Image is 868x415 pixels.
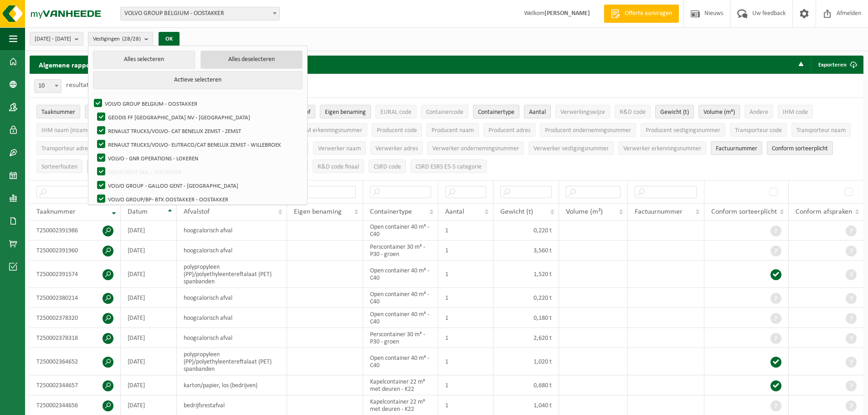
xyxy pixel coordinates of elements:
button: Vestigingen(28/28) [88,32,153,46]
strong: [PERSON_NAME] [544,10,590,17]
label: VOLVO - GNR OPERATIONS - LOKEREN [95,151,302,165]
td: Perscontainer 30 m³ - P30 - groen [363,328,438,348]
span: Gewicht (t) [660,109,689,116]
span: IHM code [783,109,808,116]
span: VOLVO GROUP BELGIUM - OOSTAKKER [121,7,279,20]
button: CSRD ESRS E5-5 categorieCSRD ESRS E5-5 categorie: Activate to sort [411,159,487,173]
td: [DATE] [121,348,177,375]
td: 3,560 t [493,241,559,261]
span: R&D code [620,109,646,116]
td: 1 [438,375,493,395]
span: [DATE] - [DATE] [35,32,71,46]
button: OK [159,32,180,46]
button: SorteerfoutenSorteerfouten: Activate to sort [36,159,82,173]
td: T250002391960 [30,241,121,261]
span: IHM erkenningsnummer [300,127,362,134]
td: Open container 40 m³ - C40 [363,348,438,375]
h2: Algemene rapportering [30,56,121,74]
span: Producent code [377,127,417,134]
span: Andere [750,109,768,116]
td: Kapelcontainer 22 m³ met deuren - K22 [363,375,438,395]
button: Transporteur adresTransporteur adres: Activate to sort [36,141,95,155]
span: Verwerkingswijze [560,109,605,116]
td: 1 [438,220,493,241]
span: CSRD ESRS E5-5 categorie [416,164,482,170]
span: Taaknummer [36,208,76,215]
td: polypropyleen (PP)/polyethyleentereftalaat (PET) spanbanden [177,261,287,288]
span: Verwerker ondernemingsnummer [432,145,519,152]
button: VerwerkingswijzeVerwerkingswijze: Activate to sort [555,105,610,118]
td: Open container 40 m³ - C40 [363,261,438,288]
button: CSRD codeCSRD code: Activate to sort [369,159,406,173]
button: R&D codeR&amp;D code: Activate to sort [615,105,651,118]
button: EURAL codeEURAL code: Activate to sort [375,105,416,118]
td: 1 [438,308,493,328]
label: VOLVO GROUP/BP- BTX OOSTAKKER - OOSTAKKER [95,192,302,206]
span: Transporteur naam [796,127,846,134]
td: polypropyleen (PP)/polyethyleentereftalaat (PET) spanbanden [177,348,287,375]
td: [DATE] [121,375,177,395]
td: 2,620 t [493,328,559,348]
button: Alles deselecteren [200,51,303,69]
button: Producent ondernemingsnummerProducent ondernemingsnummer: Activate to sort [540,123,636,137]
span: Vestigingen [93,32,141,46]
td: T250002391986 [30,220,121,241]
td: hoogcalorisch afval [177,288,287,308]
span: Datum [128,208,148,215]
label: VOLVO GENT SML - OOSTAKKER [95,165,302,179]
span: Verwerker naam [318,145,361,152]
span: Aantal [445,208,464,215]
span: Containertype [478,109,514,116]
td: 0,680 t [493,375,559,395]
label: resultaten weergeven [66,82,131,89]
td: hoogcalorisch afval [177,328,287,348]
button: Exporteren [811,56,863,74]
span: Sorteerfouten [41,164,77,170]
button: Producent codeProducent code: Activate to sort [372,123,422,137]
td: 0,220 t [493,220,559,241]
span: Offerte aanvragen [622,9,674,18]
td: 1 [438,328,493,348]
span: 10 [35,80,61,92]
td: T250002378318 [30,328,121,348]
button: Alles selecteren [93,51,195,69]
td: T250002364652 [30,348,121,375]
span: Conform afspraken [796,208,852,215]
td: Open container 40 m³ - C40 [363,288,438,308]
td: [DATE] [121,308,177,328]
span: Producent adres [488,127,530,134]
td: karton/papier, los (bedrijven) [177,375,287,395]
span: Producent naam [431,127,474,134]
td: Perscontainer 30 m³ - P30 - groen [363,241,438,261]
button: Gewicht (t)Gewicht (t): Activate to sort [655,105,694,118]
button: DatumDatum: Activate to sort [85,105,113,118]
button: ContainertypeContainertype: Activate to sort [473,105,519,118]
span: Gewicht (t) [500,208,533,215]
td: 1,020 t [493,348,559,375]
td: T250002380214 [30,288,121,308]
span: Eigen benaming [294,208,342,215]
span: Conform sorteerplicht [772,145,828,152]
td: Open container 40 m³ - C40 [363,220,438,241]
button: Producent vestigingsnummerProducent vestigingsnummer: Activate to sort [641,123,725,137]
span: Producent vestigingsnummer [646,127,720,134]
td: T250002378320 [30,308,121,328]
button: Verwerker vestigingsnummerVerwerker vestigingsnummer: Activate to sort [529,141,614,155]
button: Producent adresProducent adres: Activate to sort [483,123,535,137]
span: Verwerker vestigingsnummer [534,145,609,152]
button: Verwerker naamVerwerker naam: Activate to sort [313,141,366,155]
button: R&D code finaalR&amp;D code finaal: Activate to sort [313,159,364,173]
button: Verwerker erkenningsnummerVerwerker erkenningsnummer: Activate to sort [618,141,706,155]
td: Open container 40 m³ - C40 [363,308,438,328]
button: Transporteur naamTransporteur naam: Activate to sort [791,123,851,137]
button: Verwerker adresVerwerker adres: Activate to sort [370,141,423,155]
span: Factuurnummer [635,208,683,215]
button: IHM erkenningsnummerIHM erkenningsnummer: Activate to sort [295,123,367,137]
button: Conform afspraken : Activate to sort [87,159,145,173]
td: 1 [438,288,493,308]
span: Containertype [370,208,412,215]
td: T250002344657 [30,375,121,395]
button: Volume (m³)Volume (m³): Activate to sort [699,105,740,118]
label: RENAULT TRUCKS/VOLVO- CAT BENELUX ZEMST - ZEMST [95,124,302,138]
span: Conform sorteerplicht [711,208,777,215]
